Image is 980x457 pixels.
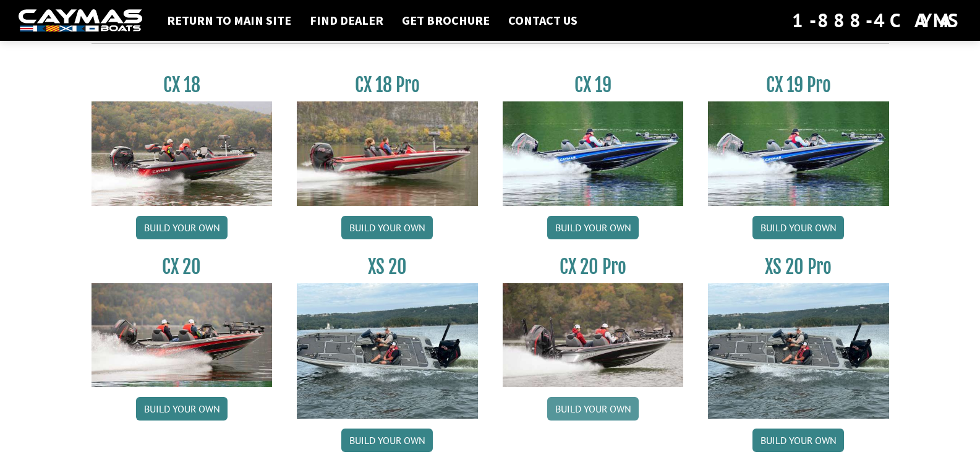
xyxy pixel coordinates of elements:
[92,283,273,387] img: CX-20_thumbnail.jpg
[297,101,478,205] img: CX-18SS_thumbnail.jpg
[136,397,228,421] a: Build your own
[92,255,273,278] h3: CX 20
[92,74,273,96] h3: CX 18
[503,255,684,278] h3: CX 20 Pro
[503,74,684,96] h3: CX 19
[503,101,684,205] img: CX19_thumbnail.jpg
[19,9,142,32] img: white-logo-c9c8dbefe5ff5ceceb0f0178aa75bf4bb51f6bca0971e226c86eb53dfe498488.png
[136,216,228,239] a: Build your own
[341,216,433,239] a: Build your own
[341,429,433,452] a: Build your own
[297,255,478,278] h3: XS 20
[752,429,844,452] a: Build your own
[708,74,889,96] h3: CX 19 Pro
[304,12,390,28] a: Find Dealer
[547,216,639,239] a: Build your own
[752,216,844,239] a: Build your own
[503,283,684,387] img: CX-20Pro_thumbnail.jpg
[161,12,297,28] a: Return to main site
[792,7,961,34] div: 1-888-4CAYMAS
[708,283,889,419] img: XS_20_resized.jpg
[502,12,584,28] a: Contact Us
[92,101,273,205] img: CX-18S_thumbnail.jpg
[708,101,889,205] img: CX19_thumbnail.jpg
[297,74,478,96] h3: CX 18 Pro
[708,255,889,278] h3: XS 20 Pro
[297,283,478,419] img: XS_20_resized.jpg
[547,397,639,421] a: Build your own
[396,12,496,28] a: Get Brochure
